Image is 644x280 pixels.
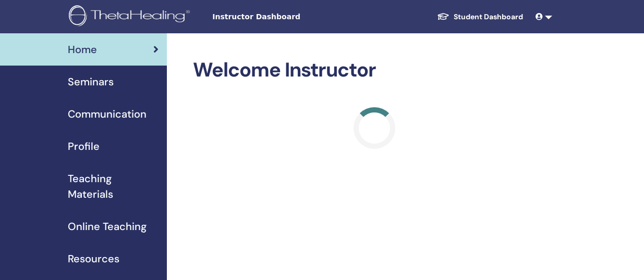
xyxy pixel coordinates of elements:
span: Online Teaching [68,219,147,234]
span: Resources [68,251,119,266]
span: Home [68,42,97,57]
span: Profile [68,138,100,154]
img: graduation-cap-white.svg [437,12,449,21]
a: Student Dashboard [429,7,531,27]
span: Seminars [68,74,114,90]
span: Communication [68,106,147,122]
span: Instructor Dashboard [212,11,369,22]
img: logo.png [69,5,193,29]
h2: Welcome Instructor [193,58,556,82]
span: Teaching Materials [68,171,159,202]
